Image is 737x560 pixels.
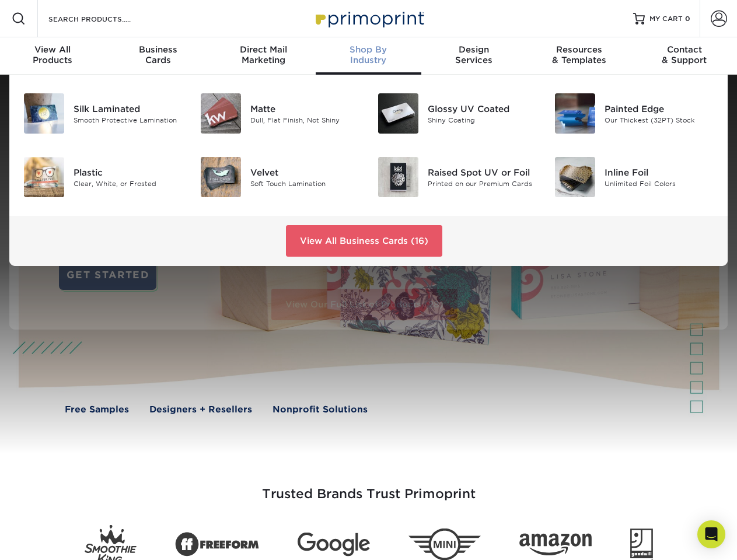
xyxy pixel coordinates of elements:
[105,44,210,55] span: Business
[47,12,161,26] input: SEARCH PRODUCTS.....
[3,524,99,556] iframe: Google Customer Reviews
[421,37,526,75] a: DesignServices
[421,44,526,65] div: Services
[526,44,631,55] span: Resources
[310,6,427,31] img: Primoprint
[211,37,316,75] a: Direct MailMarketing
[519,534,592,556] img: Amazon
[526,37,631,75] a: Resources& Templates
[211,44,316,65] div: Marketing
[298,533,370,556] img: Google
[105,37,210,75] a: BusinessCards
[27,459,710,516] h3: Trusted Brands Trust Primoprint
[630,528,653,560] img: Goodwill
[211,44,316,55] span: Direct Mail
[316,44,421,55] span: Shop By
[685,15,690,23] span: 0
[697,520,725,548] div: Open Intercom Messenger
[286,225,442,257] a: View All Business Cards (16)
[271,289,457,320] a: View Our Full List of Products (28)
[316,44,421,65] div: Industry
[421,44,526,55] span: Design
[649,14,683,24] span: MY CART
[526,44,631,65] div: & Templates
[105,44,210,65] div: Cards
[316,37,421,75] a: Shop ByIndustry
